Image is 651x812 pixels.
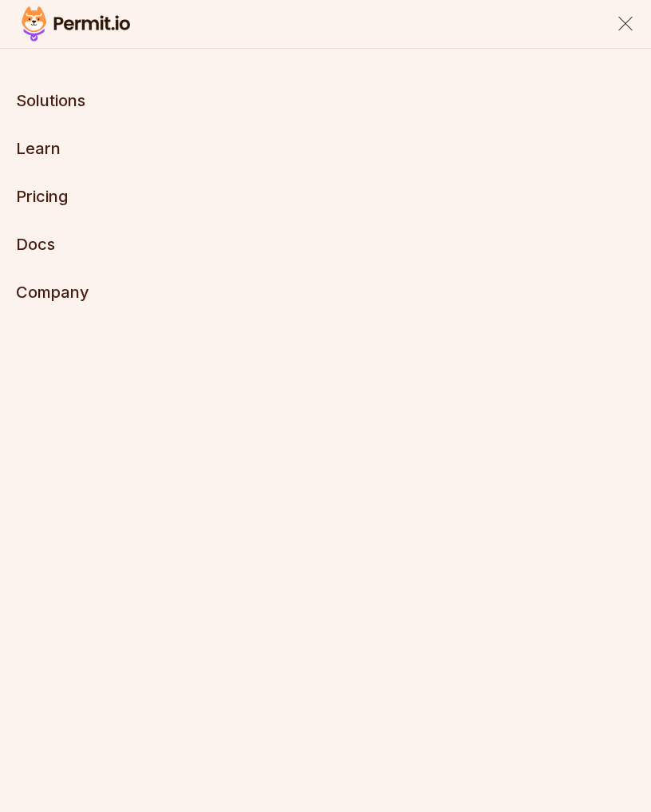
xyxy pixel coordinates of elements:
[16,137,61,160] button: Learn
[616,14,635,34] button: close menu
[16,235,55,254] a: Docs
[16,187,68,206] a: Pricing
[16,89,85,112] button: Solutions
[16,3,136,45] img: Permit logo
[16,281,89,303] button: Company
